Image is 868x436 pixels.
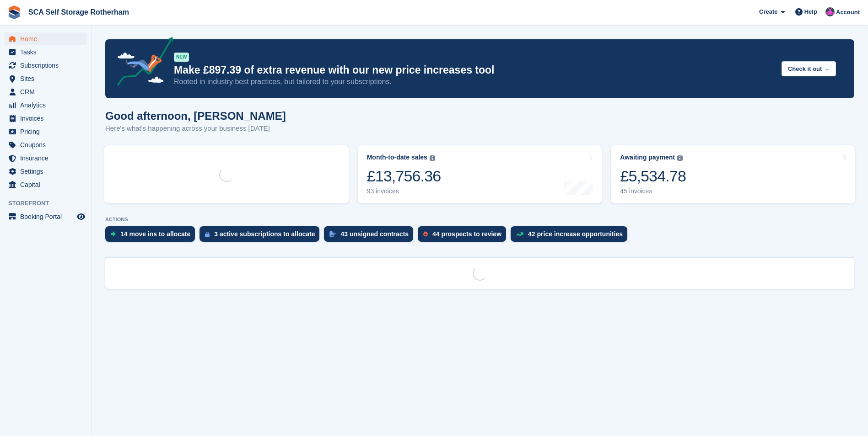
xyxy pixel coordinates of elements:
span: Home [20,32,75,45]
div: Month-to-date sales [367,154,427,161]
div: £13,756.36 [367,167,441,186]
span: Tasks [20,46,75,58]
button: Check it out → [782,61,836,76]
img: contract_signature_icon-13c848040528278c33f63329250d36e43548de30e8caae1d1a13099fd9432cc5.svg [329,231,336,237]
span: CRM [20,85,75,98]
span: Settings [20,165,75,178]
a: menu [5,99,86,112]
div: 93 invoices [367,187,441,195]
p: Rooted in industry best practices, but tailored to your subscriptions. [174,77,774,87]
a: 14 move ins to allocate [105,226,199,246]
a: SCA Self Storage Rotherham [25,5,133,20]
span: Analytics [20,99,75,112]
img: price-adjustments-announcement-icon-8257ccfd72463d97f412b2fc003d46551f7dbcb40ab6d574587a9cd5c0d94... [109,37,173,89]
span: Coupons [20,138,75,151]
div: 3 active subscriptions to allocate [214,230,315,238]
div: NEW [174,53,189,62]
p: Here's what's happening across your business [DATE] [105,123,286,134]
a: menu [5,125,86,138]
a: menu [5,112,86,125]
a: menu [5,46,86,58]
span: Capital [20,178,75,191]
span: Booking Portal [20,210,75,223]
img: prospect-51fa495bee0391a8d652442698ab0144808aea92771e9ea1ae160a38d050c398.svg [423,231,428,237]
a: Preview store [75,211,86,222]
img: icon-info-grey-7440780725fd019a000dd9b08b2336e03edf1995a4989e88bcd33f0948082b44.svg [677,155,683,161]
a: Month-to-date sales £13,756.36 93 invoices [358,145,602,203]
span: Insurance [20,152,75,165]
span: Create [759,7,777,16]
a: menu [5,138,86,151]
img: move_ins_to_allocate_icon-fdf77a2bb77ea45bf5b3d319d69a93e2d87916cf1d5bf7949dd705db3b84f3ca.svg [111,231,116,237]
div: 43 unsigned contracts [340,230,409,238]
span: Subscriptions [20,59,75,72]
a: menu [5,152,86,165]
p: Make £897.39 of extra revenue with our new price increases tool [174,64,774,77]
img: icon-info-grey-7440780725fd019a000dd9b08b2336e03edf1995a4989e88bcd33f0948082b44.svg [430,155,435,161]
div: Awaiting payment [620,154,675,161]
p: ACTIONS [105,217,854,223]
img: Bethany Bloodworth [825,7,835,16]
span: Help [804,7,817,16]
img: stora-icon-8386f47178a22dfd0bd8f6a31ec36ba5ce8667c1dd55bd0f319d3a0aa187defe.svg [7,5,21,19]
a: Awaiting payment £5,534.78 45 invoices [611,145,855,203]
a: menu [5,210,86,223]
span: Storefront [8,199,91,208]
a: 44 prospects to review [418,226,511,246]
a: menu [5,32,86,45]
span: Account [836,8,860,17]
img: active_subscription_to_allocate_icon-d502201f5373d7db506a760aba3b589e785aa758c864c3986d89f69b8ff3... [205,231,210,237]
div: 45 invoices [620,187,686,195]
span: Sites [20,72,75,85]
div: 44 prospects to review [432,230,501,238]
a: menu [5,178,86,191]
span: Pricing [20,125,75,138]
h1: Good afternoon, [PERSON_NAME] [105,110,286,122]
a: menu [5,72,86,85]
a: 43 unsigned contracts [324,226,418,246]
div: 42 price increase opportunities [528,230,623,238]
a: 42 price increase opportunities [511,226,632,246]
div: £5,534.78 [620,167,686,186]
img: price_increase_opportunities-93ffe204e8149a01c8c9dc8f82e8f89637d9d84a8eef4429ea346261dce0b2c0.svg [516,232,523,236]
a: menu [5,59,86,72]
a: menu [5,165,86,178]
a: 3 active subscriptions to allocate [199,226,324,246]
a: menu [5,85,86,98]
span: Invoices [20,112,75,125]
div: 14 move ins to allocate [120,230,190,238]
